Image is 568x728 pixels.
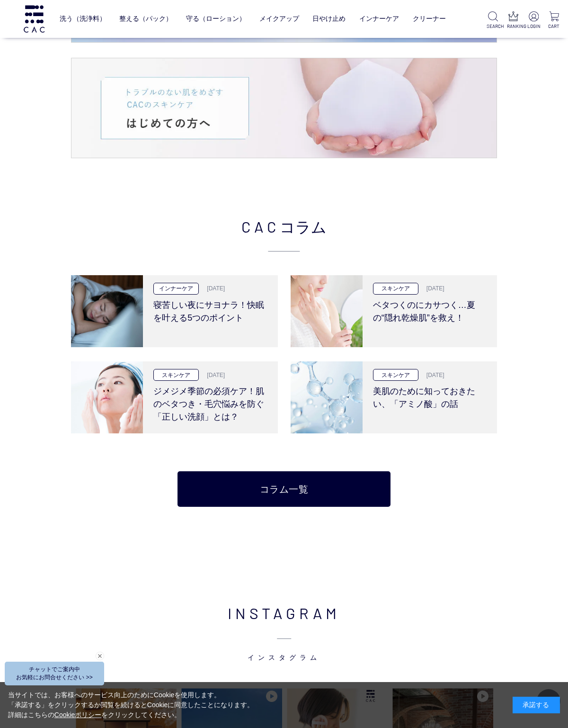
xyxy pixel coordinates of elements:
div: 当サイトでは、お客様へのサービス向上のためにCookieを使用します。 「承諾する」をクリックするか閲覧を続けるとCookieに同意したことになります。 詳細はこちらの をクリックしてください。 [8,690,254,720]
a: メイクアップ [259,8,299,30]
p: スキンケア [373,369,418,381]
p: スキンケア [153,369,199,381]
a: ジメジメ季節の必須ケア！肌のベタつき・毛穴悩みを防ぐ「正しい洗顔」とは？ スキンケア [DATE] ジメジメ季節の必須ケア！肌のベタつき・毛穴悩みを防ぐ「正しい洗顔」とは？ [71,361,278,433]
a: SEARCH [487,11,499,30]
a: 美肌のために知っておきたい、「アミノ酸」の話 スキンケア [DATE] 美肌のために知っておきたい、「アミノ酸」の話 [291,361,497,433]
p: スキンケア [373,283,418,295]
a: 整える（パック） [119,8,172,30]
img: ジメジメ季節の必須ケア！肌のベタつき・毛穴悩みを防ぐ「正しい洗顔」とは？ [71,361,143,433]
a: Cookieポリシー [54,711,102,719]
h3: ジメジメ季節の必須ケア！肌のベタつき・毛穴悩みを防ぐ「正しい洗顔」とは？ [153,381,267,423]
p: SEARCH [487,23,499,30]
a: 洗う（洗浄料） [60,8,106,30]
h3: ベタつくのにカサつく…夏の“隠れ乾燥肌”を救え！ [373,295,487,324]
p: [DATE] [421,284,444,293]
span: インスタグラム [71,624,497,662]
a: ベタつくのにカサつく…夏の“隠れ乾燥肌”を救え！ スキンケア [DATE] ベタつくのにカサつく…夏の“隠れ乾燥肌”を救え！ [291,275,497,347]
span: コラム [280,215,327,238]
h2: CAC [71,215,497,252]
p: LOGIN [527,23,540,30]
h2: INSTAGRAM [71,602,497,662]
p: RANKING [507,23,520,30]
a: 守る（ローション） [186,8,246,30]
h3: 美肌のために知っておきたい、「アミノ酸」の話 [373,381,487,411]
a: CART [548,11,560,30]
h3: 寝苦しい夜にサヨナラ！快眠を叶える5つのポイント [153,295,267,324]
a: クリーナー [413,8,446,30]
a: 寝苦しい夜にサヨナラ！快眠を叶える5つのポイント インナーケア [DATE] 寝苦しい夜にサヨナラ！快眠を叶える5つのポイント [71,275,278,347]
a: LOGIN [527,11,540,30]
a: 日やけ止め [312,8,346,30]
a: はじめての方へはじめての方へ [71,58,497,158]
img: 寝苦しい夜にサヨナラ！快眠を叶える5つのポイント [71,275,143,347]
p: インナーケア [153,283,199,295]
p: [DATE] [201,284,225,293]
img: ベタつくのにカサつく…夏の“隠れ乾燥肌”を救え！ [291,275,363,347]
p: CART [548,23,560,30]
a: インナーケア [359,8,399,30]
img: はじめての方へ [71,58,497,158]
img: 美肌のために知っておきたい、「アミノ酸」の話 [291,361,363,433]
p: [DATE] [421,371,444,379]
img: logo [22,5,46,32]
a: RANKING [507,11,520,30]
div: 承諾する [513,697,560,713]
a: コラム一覧 [177,471,390,507]
p: [DATE] [201,371,225,379]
